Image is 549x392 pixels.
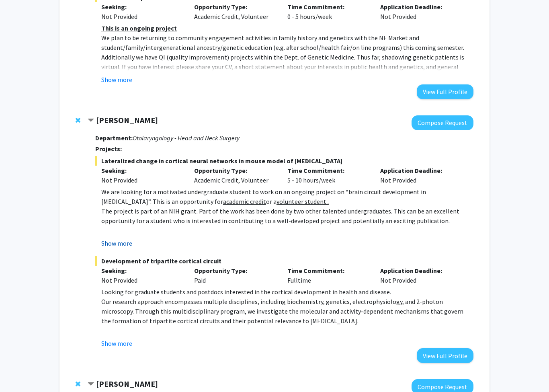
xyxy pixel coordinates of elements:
[101,166,182,175] p: Seeking:
[277,197,329,205] u: volunteer student .
[88,381,94,388] span: Contract Jean Kim Bookmark
[101,339,132,348] button: Show more
[101,75,132,84] button: Show more
[281,266,375,285] div: Fulltime
[287,266,369,275] p: Time Commitment:
[194,266,275,275] p: Opportunity Type:
[417,348,473,363] button: View Full Profile
[188,2,281,21] div: Academic Credit, Volunteer
[95,256,473,266] span: Development of tripartite cortical circuit
[101,175,182,185] div: Not Provided
[412,115,473,130] button: Compose Request to Tara Deemyad
[95,134,133,142] strong: Department:
[194,2,275,12] p: Opportunity Type:
[101,187,473,206] p: We are looking for a motivated undergraduate student to work on an ongoing project on “brain circ...
[101,238,132,248] button: Show more
[95,156,473,166] span: Lateralized change in cortical neural networks in mouse model of [MEDICAL_DATA]
[194,166,275,175] p: Opportunity Type:
[96,115,158,125] strong: [PERSON_NAME]
[380,266,461,275] p: Application Deadline:
[417,84,473,99] button: View Full Profile
[96,379,158,389] strong: [PERSON_NAME]
[374,2,467,21] div: Not Provided
[188,266,281,285] div: Paid
[380,166,461,175] p: Application Deadline:
[6,356,34,386] iframe: Chat
[281,2,375,21] div: 0 - 5 hours/week
[287,2,369,12] p: Time Commitment:
[101,24,177,32] u: This is an ongoing project
[287,166,369,175] p: Time Commitment:
[88,117,94,124] span: Contract Tara Deemyad Bookmark
[101,206,473,226] p: The project is part of an NIH grant. Part of the work has been done by two other talented undergr...
[101,33,473,81] p: We plan to be returning to community engagement activities in family history and genetics with th...
[76,381,80,387] span: Remove Jean Kim from bookmarks
[281,166,375,185] div: 5 - 10 hours/week
[188,166,281,185] div: Academic Credit, Volunteer
[101,287,473,297] p: Looking for graduate students and postdocs interested in the cortical development in health and d...
[374,266,467,285] div: Not Provided
[101,266,182,275] p: Seeking:
[374,166,467,185] div: Not Provided
[101,2,182,12] p: Seeking:
[101,297,473,326] p: Our research approach encompasses multiple disciplines, including biochemistry, genetics, electro...
[95,145,122,153] strong: Projects:
[133,134,240,142] i: Otolaryngology - Head and Neck Surgery
[101,12,182,21] div: Not Provided
[380,2,461,12] p: Application Deadline:
[101,275,182,285] div: Not Provided
[223,197,266,205] u: academic credit
[76,117,80,123] span: Remove Tara Deemyad from bookmarks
